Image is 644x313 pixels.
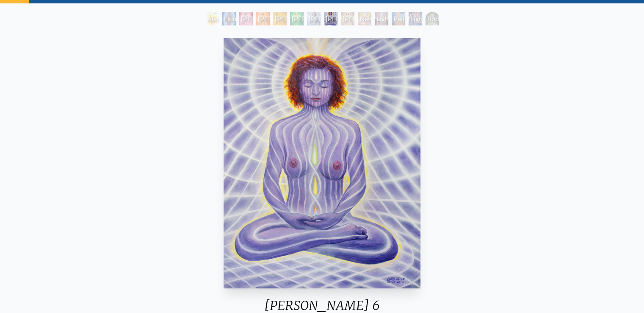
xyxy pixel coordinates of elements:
div: [PERSON_NAME] 6 [324,12,337,25]
div: Human Energy Field [222,12,236,25]
div: [PERSON_NAME] 3 [273,12,287,25]
div: [PERSON_NAME] 5 [307,12,321,25]
div: [PERSON_NAME] 1 [239,12,253,25]
div: Body/Mind as a Vibratory Field of Energy [426,12,439,25]
div: [PERSON_NAME] 2 [256,12,270,25]
div: Alexza [205,12,219,25]
div: [PERSON_NAME] 7 [341,12,354,25]
div: Newborn [358,12,371,25]
div: [PERSON_NAME] 4 [290,12,304,25]
img: Lightbody-6-2021-Alex-Grey-watermarked.jpg [224,38,420,288]
div: Lightworker [409,12,422,25]
div: Lightweaver [375,12,388,25]
div: Painting [392,12,405,25]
